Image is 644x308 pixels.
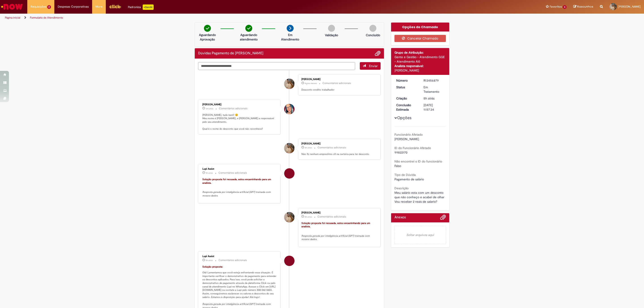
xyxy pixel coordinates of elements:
[284,143,294,153] div: Mauricio Erculano Silva
[394,186,409,190] b: Descrição
[284,256,294,266] div: Lupi Assist
[305,146,312,149] time: 28/08/2025 11:57:20
[30,16,63,19] a: Formulário de Atendimento
[206,172,213,174] time: 28/08/2025 10:55:27
[318,215,346,219] small: Comentários adicionais
[202,190,271,197] em: Resposta gerada por inteligência artificial (GPT) treinada com nossos dados.
[394,191,445,204] span: Meu salário esta com um desconto que não conheço e acabei de olhar Vou receber 2 reais de salario?
[394,164,401,168] span: Falso
[284,212,294,222] div: Mauricio Erculano Silva
[301,142,376,145] div: [PERSON_NAME]
[301,234,370,241] em: Resposta gerada por inteligência artificial (GPT) treinada com nossos dados.
[328,25,335,32] img: img-circle-grey.png
[206,259,213,262] time: 28/08/2025 10:55:07
[206,107,213,110] time: 28/08/2025 15:37:52
[47,5,51,9] span: 2
[202,113,277,131] p: [PERSON_NAME], tudo bem? 😊 Meu nome é [PERSON_NAME], e [PERSON_NAME] a responsável pelo seu atend...
[305,215,312,218] span: 5h atrás
[206,259,213,262] span: 5h atrás
[301,152,376,156] p: Não fiz nenhum emprestimo clt na carteira para ter desconto
[284,168,294,179] div: Lupi Assist
[394,146,431,150] b: ID do Funcionário Afetado
[550,4,562,9] span: Favoritos
[202,178,272,185] font: Solução proposta foi recusada, estou encaminhando para um analista.
[305,215,312,218] time: 28/08/2025 10:55:26
[394,55,446,64] div: Gente e Gestão - Atendimento GGE - Atendimento Alô
[394,68,446,73] div: [PERSON_NAME]
[305,82,317,85] span: Agora mesmo
[143,4,154,10] p: +GenAi
[563,5,567,9] span: 6
[206,107,213,110] span: 3m atrás
[394,159,442,163] b: Não encontrei o ID do funcionário
[424,78,444,83] div: R13456879
[301,222,371,228] font: Solução proposta foi recusada, estou encaminhando para um analista.
[424,96,434,100] time: 28/08/2025 10:54:58
[31,4,46,9] span: Requisições
[369,64,378,68] span: Enviar
[393,85,420,89] dt: Status
[369,25,376,32] img: img-circle-grey.png
[301,78,376,81] div: [PERSON_NAME]
[218,171,247,175] small: Comentários adicionais
[360,62,381,70] button: Enviar
[301,211,376,214] div: [PERSON_NAME]
[109,3,121,10] img: click_logo_yellow_360x200.png
[301,88,376,92] p: Desconto credito trabalhador
[394,64,446,68] div: Analista responsável:
[0,2,23,11] img: ServiceNow
[287,25,294,32] img: arrow-next.png
[394,50,446,55] div: Grupo de Atribuição:
[95,4,102,9] span: More
[394,35,446,42] button: Cancelar Chamado
[245,25,252,32] img: check-circle-green.png
[393,78,420,83] dt: Número
[440,214,446,222] button: Adicionar anexos
[393,103,420,112] dt: Conclusão Estimada
[198,51,263,55] h2: Dúvidas Pagamento de Salário Histórico de tíquete
[393,96,420,101] dt: Criação
[279,33,301,42] p: Em Atendimento
[202,103,277,106] div: [PERSON_NAME]
[375,51,381,56] button: Adicionar anexos
[305,82,317,85] time: 28/08/2025 15:40:06
[394,173,416,177] b: Tipo de Dúvida
[394,133,423,137] b: Funcionário Afetado
[3,14,426,22] ul: Trilhas de página
[305,146,312,149] span: 4h atrás
[202,265,223,268] font: Solução proposta:
[284,79,294,89] div: Mauricio Erculano Silva
[58,4,89,9] span: Despesas Corporativas
[202,168,277,170] div: Lupi Assist
[394,226,446,244] em: Soltar arquivos aqui
[424,103,444,112] div: [DATE] 11:57:34
[424,85,444,94] div: Em Tratamento
[366,33,380,37] p: Concluído
[198,62,355,70] textarea: Digite sua mensagem aqui...
[391,23,449,32] div: Opções do Chamado
[318,146,346,150] small: Comentários adicionais
[206,172,213,174] span: 5h atrás
[394,150,407,154] span: 99822170
[238,33,260,42] p: Aguardando atendimento
[218,258,247,262] small: Comentários adicionais
[394,215,406,219] h2: Anexos
[618,5,641,8] span: [PERSON_NAME]
[424,96,444,101] div: 28/08/2025 10:54:58
[424,96,434,100] span: 5h atrás
[322,81,351,85] small: Comentários adicionais
[128,4,154,10] div: Padroniza
[325,33,338,37] p: Validação
[197,33,218,42] p: Aguardando Aprovação
[394,177,424,181] span: Pagamento de salário
[202,255,277,258] div: Lupi Assist
[394,137,419,141] span: [PERSON_NAME]
[219,107,248,110] small: Comentários adicionais
[577,4,593,9] span: Rascunhos
[573,5,593,9] a: Rascunhos
[204,25,211,32] img: check-circle-green.png
[284,104,294,114] div: Maira Priscila Da Silva Arnaldo
[5,16,20,19] a: Página inicial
